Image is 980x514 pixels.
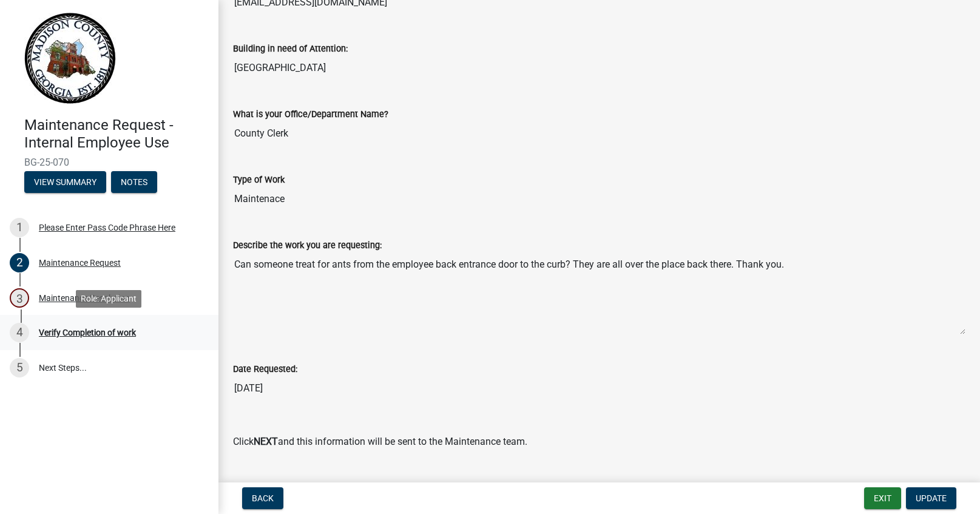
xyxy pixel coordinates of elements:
div: 1 [10,218,29,237]
div: 4 [10,323,29,342]
label: Type of Work [233,176,285,184]
strong: NEXT [254,436,278,447]
div: Verify Completion of work [39,328,136,337]
div: Maintenance Resolution [39,294,130,302]
h4: Maintenance Request - Internal Employee Use [24,117,209,152]
button: Update [906,487,956,509]
label: What is your Office/Department Name? [233,110,388,119]
div: Role: Applicant [76,290,141,308]
wm-modal-confirm: Summary [24,178,106,188]
label: Building in need of Attention: [233,45,348,53]
label: Describe the work you are requesting: [233,242,382,250]
button: Exit [864,487,901,509]
textarea: Can someone treat for ants from the employee back entrance door to the curb? They are all over th... [233,252,965,335]
div: 5 [10,358,29,377]
div: 2 [10,253,29,272]
div: Please Enter Pass Code Phrase Here [39,223,175,232]
wm-modal-confirm: Notes [111,178,157,188]
button: Notes [111,171,157,193]
p: Click and this information will be sent to the Maintenance team. [233,435,965,449]
div: 3 [10,288,29,308]
button: Back [242,487,283,509]
div: Maintenance Request [39,259,121,267]
span: Back [252,493,274,503]
span: BG-25-070 [24,157,194,168]
button: View Summary [24,171,106,193]
span: Update [916,493,947,503]
label: Date Requested: [233,365,297,374]
img: Madison County, Georgia [24,13,116,104]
